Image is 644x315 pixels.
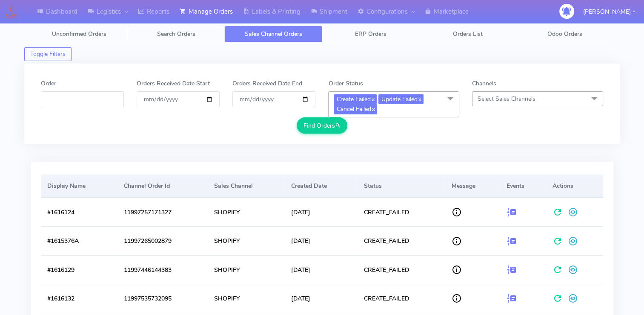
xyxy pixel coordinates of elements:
[117,198,207,226] td: 11997257171327
[117,226,207,255] td: 11997265002879
[334,94,377,104] span: Create Failed
[577,3,641,20] button: [PERSON_NAME]
[41,255,117,284] td: #1616129
[208,226,285,255] td: SHOPIFY
[547,30,582,38] span: Odoo Orders
[478,95,535,103] span: Select Sales Channels
[117,175,207,198] th: Channel Order Id
[245,30,302,38] span: Sales Channel Orders
[378,94,424,104] span: Update Failed
[208,284,285,312] td: SHOPIFY
[208,175,285,198] th: Sales Channel
[357,284,445,312] td: CREATE_FAILED
[357,198,445,226] td: CREATE_FAILED
[357,255,445,284] td: CREATE_FAILED
[41,284,117,312] td: #1616132
[500,175,546,198] th: Events
[357,226,445,255] td: CREATE_FAILED
[24,47,72,61] button: Toggle Filters
[117,255,207,284] td: 11997446144383
[52,30,106,38] span: Unconfirmed Orders
[232,79,302,88] label: Orders Received Date End
[208,255,285,284] td: SHOPIFY
[31,26,613,42] ul: Tabs
[355,30,386,38] span: ERP Orders
[41,79,56,88] label: Order
[453,30,483,38] span: Orders List
[41,198,117,226] td: #1616124
[41,175,117,198] th: Display Name
[285,226,358,255] td: [DATE]
[285,198,358,226] td: [DATE]
[546,175,603,198] th: Actions
[357,175,445,198] th: Status
[41,226,117,255] td: #1615376A
[137,79,210,88] label: Orders Received Date Start
[297,117,347,133] button: Find Orders
[285,175,358,198] th: Created Date
[371,104,375,113] a: x
[117,284,207,312] td: 11997535732095
[334,104,377,114] span: Cancel Failed
[445,175,500,198] th: Message
[285,255,358,284] td: [DATE]
[208,198,285,226] td: SHOPIFY
[285,284,358,312] td: [DATE]
[157,30,195,38] span: Search Orders
[328,79,363,88] label: Order Status
[370,94,374,103] a: x
[472,79,496,88] label: Channels
[417,94,421,103] a: x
